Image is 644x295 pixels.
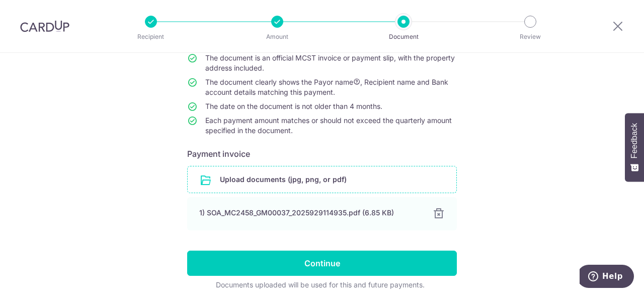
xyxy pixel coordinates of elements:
[187,148,457,160] h6: Payment invoice
[205,78,448,96] span: The document clearly shows the Payor name , Recipient name and Bank account details matching this...
[366,32,441,42] p: Document
[114,32,188,42] p: Recipient
[187,280,453,290] div: Documents uploaded will be used for this and future payments.
[205,116,452,135] span: Each payment amount matches or should not exceed the quarterly amount specified in the document.
[20,20,69,32] img: CardUp
[240,32,314,42] p: Amount
[187,251,457,276] input: Continue
[630,123,639,158] span: Feedback
[187,166,457,193] div: Upload documents (jpg, png, or pdf)
[625,113,644,182] button: Feedback - Show survey
[199,208,421,218] div: 1) SOA_MC2458_GM00037_2025929114935.pdf (6.85 KB)
[580,265,634,290] iframe: Opens a widget where you can find more information
[205,53,455,72] span: The document is an official MCST invoice or payment slip, with the property address included.
[493,32,568,42] p: Review
[205,102,382,110] span: The date on the document is not older than 4 months.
